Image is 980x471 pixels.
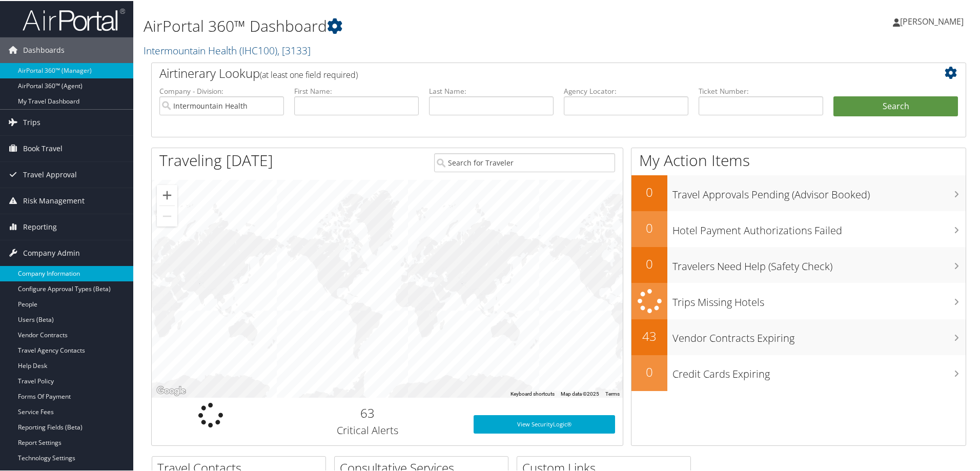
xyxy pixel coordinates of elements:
span: Book Travel [23,135,63,160]
h1: AirPortal 360™ Dashboard [144,14,697,36]
h2: 0 [631,218,667,236]
label: Company - Division: [159,85,284,95]
h2: 63 [277,403,458,421]
img: Google [154,383,188,397]
a: 0Hotel Payment Authorizations Failed [631,210,966,246]
a: Trips Missing Hotels [631,282,966,318]
span: , [ 3133 ] [277,43,311,56]
button: Zoom in [157,184,177,204]
h2: Airtinerary Lookup [159,64,890,81]
span: Reporting [23,213,57,239]
a: 0Travelers Need Help (Safety Check) [631,246,966,282]
a: 43Vendor Contracts Expiring [631,318,966,354]
h1: My Action Items [631,149,966,170]
label: Last Name: [429,85,554,95]
h2: 43 [631,326,667,344]
a: Terms (opens in new tab) [605,390,620,396]
span: ( IHC100 ) [239,43,277,56]
h1: Traveling [DATE] [159,149,273,170]
a: Open this area in Google Maps (opens a new window) [154,383,188,397]
h3: Travel Approvals Pending (Advisor Booked) [672,181,966,201]
label: Agency Locator: [564,85,688,95]
span: Company Admin [23,239,80,265]
a: [PERSON_NAME] [893,5,974,36]
a: 0Credit Cards Expiring [631,354,966,390]
img: airportal-logo.png [23,7,125,31]
span: (at least one field required) [260,68,358,79]
a: Intermountain Health [144,43,311,56]
a: 0Travel Approvals Pending (Advisor Booked) [631,174,966,210]
h3: Vendor Contracts Expiring [672,325,966,344]
button: Zoom out [157,205,177,226]
span: Map data ©2025 [561,390,599,396]
span: [PERSON_NAME] [900,15,964,26]
span: Risk Management [23,187,85,213]
h2: 0 [631,254,667,272]
button: Search [833,95,958,116]
a: View SecurityLogic® [474,414,615,433]
label: Ticket Number: [699,85,823,95]
h3: Credit Cards Expiring [672,361,966,380]
h3: Hotel Payment Authorizations Failed [672,217,966,237]
button: Keyboard shortcuts [511,390,555,397]
h3: Trips Missing Hotels [672,289,966,309]
input: Search for Traveler [434,152,615,171]
span: Travel Approval [23,161,77,187]
span: Trips [23,109,40,134]
h2: 0 [631,362,667,380]
h3: Critical Alerts [277,422,458,437]
h2: 0 [631,182,667,200]
span: Dashboards [23,36,65,62]
label: First Name: [294,85,419,95]
h3: Travelers Need Help (Safety Check) [672,253,966,273]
